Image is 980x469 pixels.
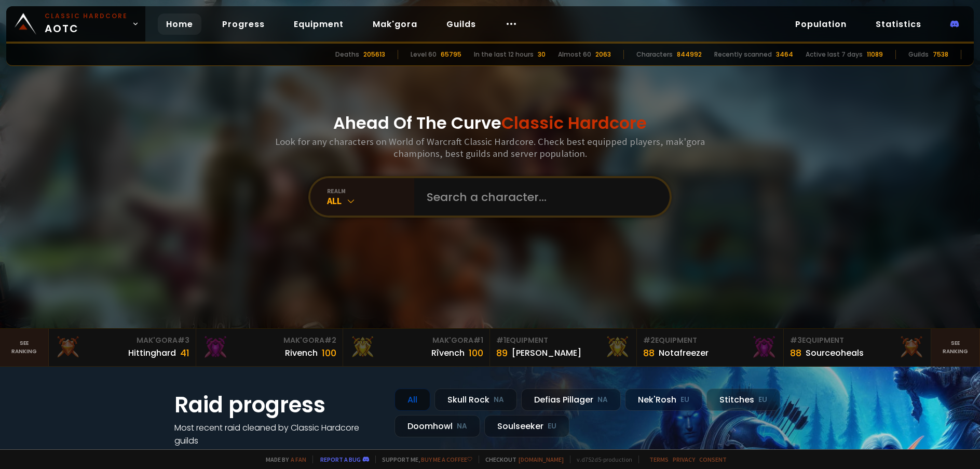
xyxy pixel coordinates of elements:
span: # 3 [790,335,802,345]
a: Classic HardcoreAOTC [6,6,145,42]
small: NA [457,421,467,432]
h1: Ahead Of The Curve [333,111,647,136]
small: NA [494,395,504,405]
a: Population [787,14,855,35]
input: Search a character... [420,178,657,216]
span: Checkout [479,455,564,463]
a: Seeranking [931,329,980,366]
div: All [327,195,414,207]
div: Guilds [908,50,929,59]
a: Buy me a coffee [421,455,472,463]
div: Characters [636,50,673,59]
a: Mak'Gora#3Hittinghard41 [49,329,196,366]
div: Mak'Gora [55,335,189,346]
div: 30 [538,50,546,59]
div: 88 [643,346,655,360]
div: Stitches [706,388,780,411]
div: 100 [469,346,483,360]
a: a fan [291,455,306,463]
div: 100 [322,346,336,360]
div: 3464 [776,50,793,59]
div: 41 [180,346,189,360]
div: Nek'Rosh [625,388,702,411]
a: Mak'Gora#1Rîvench100 [343,329,490,366]
div: Recently scanned [714,50,772,59]
span: Support me, [375,455,472,463]
div: Equipment [496,335,630,346]
div: 2063 [595,50,611,59]
span: # 1 [473,335,483,345]
a: #1Equipment89[PERSON_NAME] [490,329,637,366]
h4: Most recent raid cleaned by Classic Hardcore guilds [174,421,382,447]
div: Soulseeker [484,415,569,437]
span: Made by [260,455,306,463]
a: Report a bug [320,455,361,463]
small: Classic Hardcore [45,11,128,21]
div: 89 [496,346,508,360]
span: # 3 [178,335,189,345]
div: Active last 7 days [806,50,863,59]
h3: Look for any characters on World of Warcraft Classic Hardcore. Check best equipped players, mak'g... [271,136,709,159]
div: In the last 12 hours [474,50,534,59]
span: AOTC [45,11,128,36]
small: EU [758,395,767,405]
div: All [394,388,430,411]
div: Rîvench [431,346,465,359]
div: Defias Pillager [521,388,621,411]
div: Equipment [790,335,924,346]
div: Notafreezer [659,346,709,359]
div: 65795 [441,50,461,59]
div: Hittinghard [128,346,176,359]
small: EU [548,421,556,432]
a: Guilds [438,14,484,35]
a: Consent [699,455,727,463]
div: 7538 [933,50,948,59]
div: Deaths [335,50,359,59]
a: [DOMAIN_NAME] [519,455,564,463]
div: 844992 [677,50,702,59]
div: Doomhowl [394,415,480,437]
span: # 2 [324,335,336,345]
small: NA [597,395,608,405]
div: realm [327,187,414,195]
div: Equipment [643,335,777,346]
a: Progress [214,14,273,35]
a: Home [158,14,201,35]
div: [PERSON_NAME] [512,346,581,359]
div: Skull Rock [434,388,517,411]
a: #2Equipment88Notafreezer [637,329,784,366]
a: Statistics [867,14,930,35]
div: Almost 60 [558,50,591,59]
a: #3Equipment88Sourceoheals [784,329,931,366]
a: Privacy [673,455,695,463]
div: Level 60 [411,50,437,59]
div: Mak'Gora [349,335,483,346]
span: # 2 [643,335,655,345]
div: Sourceoheals [806,346,864,359]
a: See all progress [174,448,242,460]
div: 11089 [867,50,883,59]
div: Mak'Gora [202,335,336,346]
div: Rivench [285,346,318,359]
a: Terms [649,455,669,463]
small: EU [680,395,689,405]
a: Equipment [285,14,352,35]
span: # 1 [496,335,506,345]
a: Mak'Gora#2Rivench100 [196,329,343,366]
h1: Raid progress [174,388,382,421]
span: Classic Hardcore [501,111,647,135]
div: 205613 [363,50,385,59]
span: v. d752d5 - production [570,455,632,463]
div: 88 [790,346,801,360]
a: Mak'gora [364,14,426,35]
